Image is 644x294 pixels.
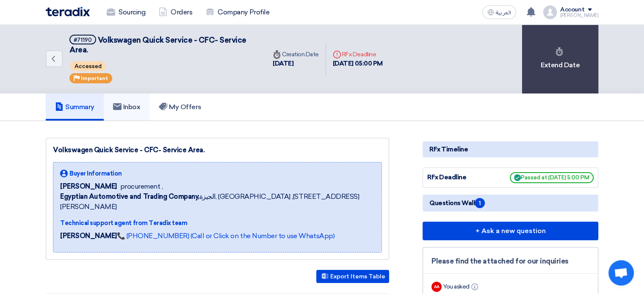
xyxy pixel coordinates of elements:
a: Summary [46,93,104,121]
div: Technical support agent from Teradix team [60,219,375,228]
div: You asked [443,282,480,291]
span: Accessed [70,61,106,71]
div: Creation Date [273,50,319,59]
a: My Offers [149,93,211,121]
button: العربية [482,5,516,19]
div: Please find the attached for our inquiries [431,256,589,267]
span: Important [81,75,108,81]
h5: My Offers [159,103,202,111]
span: Volkswagen Quick Service - CFC- Service Area. [69,36,246,55]
h5: Volkswagen Quick Service - CFC- Service Area. [69,35,256,55]
div: Extend Date [522,25,598,93]
div: RFx Deadline [333,50,383,59]
span: Buyer Information [69,169,122,178]
div: Account [560,6,584,14]
span: procurement , [120,181,163,192]
div: [DATE] 05:00 PM [333,59,383,69]
a: Sourcing [100,3,152,22]
div: RFx Timeline [423,141,598,157]
img: Teradix logo [46,7,90,16]
div: [PERSON_NAME] [560,13,598,18]
div: RFx Deadline [427,173,491,182]
a: Orders [152,3,199,22]
a: Company Profile [199,3,276,22]
h5: Summary [55,103,94,111]
span: 1 [475,198,485,208]
h5: Inbox [113,103,141,111]
span: Questions Wall [429,198,485,208]
div: Open chat [608,260,634,286]
button: Export Items Table [316,270,389,283]
div: #71190 [74,37,92,43]
div: AA [431,282,442,292]
b: Egyptian Automotive and Trading Company, [60,192,199,201]
span: Passed at [DATE] 5:00 PM [510,172,594,183]
div: Volkswagen Quick Service - CFC- Service Area. [53,145,382,155]
a: 📞 [PHONE_NUMBER] (Call or Click on the Number to use WhatsApp) [117,232,334,240]
img: profile_test.png [543,5,557,19]
span: [PERSON_NAME] [60,181,117,192]
a: Inbox [104,93,150,121]
span: الجيزة, [GEOGRAPHIC_DATA] ,[STREET_ADDRESS][PERSON_NAME] [60,192,375,212]
button: + Ask a new question [423,222,598,240]
strong: [PERSON_NAME] [60,232,117,240]
span: العربية [496,10,511,16]
div: [DATE] [273,59,319,69]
